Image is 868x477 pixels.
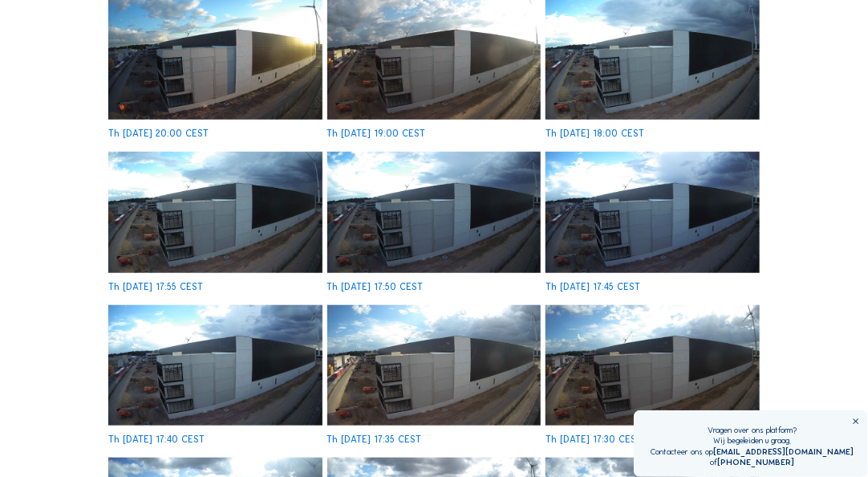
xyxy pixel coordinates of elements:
div: Th [DATE] 18:00 CEST [546,129,644,139]
img: image_52856122 [108,305,322,426]
div: Th [DATE] 19:00 CEST [327,129,426,139]
div: Contacteer ons op [651,446,854,458]
div: Th [DATE] 17:50 CEST [327,283,424,292]
div: Th [DATE] 20:00 CEST [108,129,209,139]
div: Th [DATE] 17:40 CEST [108,435,205,445]
a: [EMAIL_ADDRESS][DOMAIN_NAME] [714,446,854,457]
img: image_52856264 [546,152,760,273]
img: image_52856552 [108,152,322,273]
div: Vragen over ons platform? [651,425,854,436]
img: image_52856412 [327,152,541,273]
div: of [651,457,854,468]
img: image_52856050 [327,305,541,426]
img: image_52855902 [546,305,760,426]
div: Th [DATE] 17:45 CEST [546,283,640,292]
div: Th [DATE] 17:30 CEST [546,435,642,445]
div: Wij begeleiden u graag. [651,435,854,446]
div: Th [DATE] 17:55 CEST [108,283,203,292]
a: [PHONE_NUMBER] [718,457,795,467]
div: Th [DATE] 17:35 CEST [327,435,422,445]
